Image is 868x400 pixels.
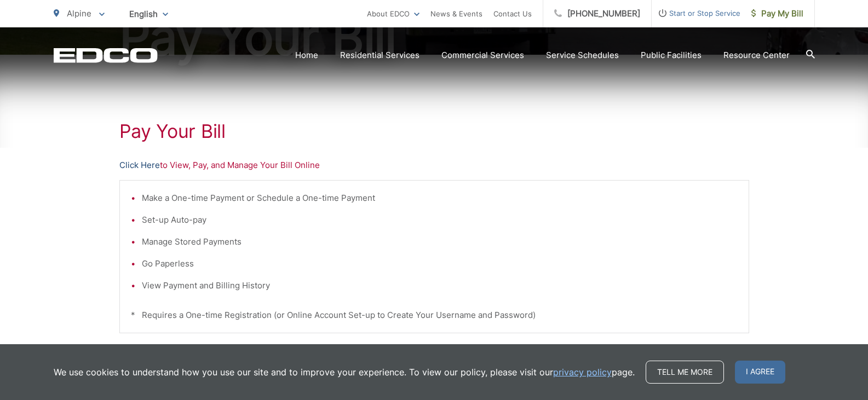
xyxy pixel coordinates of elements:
a: About EDCO [367,7,419,20]
li: Make a One-time Payment or Schedule a One-time Payment [142,192,738,205]
li: View Payment and Billing History [142,279,738,292]
li: Go Paperless [142,257,738,270]
span: English [121,4,176,24]
a: Public Facilities [641,49,702,62]
li: Set-up Auto-pay [142,213,738,227]
a: Residential Services [340,49,419,62]
a: Contact Us [493,7,532,20]
p: to View, Pay, and Manage Your Bill Online [119,159,749,172]
a: Commercial Services [441,49,524,62]
a: Home [295,49,318,62]
a: Click Here [119,159,160,172]
a: EDCD logo. Return to the homepage. [54,48,158,63]
a: privacy policy [553,366,612,379]
span: Pay My Bill [751,7,803,20]
h1: Pay Your Bill [119,120,749,142]
a: Resource Center [723,49,790,62]
span: I agree [735,361,785,384]
a: Tell me more [646,361,724,384]
p: * Requires a One-time Registration (or Online Account Set-up to Create Your Username and Password) [131,309,738,322]
p: We use cookies to understand how you use our site and to improve your experience. To view our pol... [54,366,635,379]
a: Service Schedules [546,49,619,62]
li: Manage Stored Payments [142,235,738,248]
span: Alpine [67,8,91,19]
a: News & Events [430,7,482,20]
